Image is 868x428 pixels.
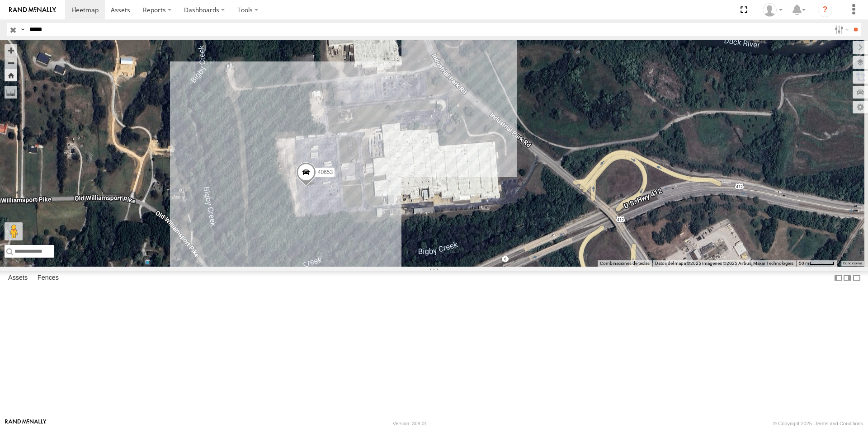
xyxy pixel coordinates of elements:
[843,271,852,284] label: Dock Summary Table to the Right
[4,272,32,284] label: Assets
[5,44,17,56] button: Zoom in
[5,86,17,99] label: Measure
[853,101,868,113] label: Map Settings
[843,262,862,265] a: Condiciones (se abre en una nueva pestaña)
[19,23,26,36] label: Search Query
[5,56,17,69] button: Zoom out
[655,261,793,266] span: Datos del mapa ©2025 Imágenes ©2025 Airbus, Maxar Technologies
[773,421,863,426] div: © Copyright 2025 -
[796,260,837,267] button: Escala del mapa: 50 m por 52 píxeles
[831,23,850,36] label: Search Filter Options
[818,3,832,17] i: ?
[393,421,427,426] div: Version: 308.01
[834,271,843,284] label: Dock Summary Table to the Left
[815,421,863,426] a: Terms and Conditions
[318,169,333,175] span: 40653
[852,271,861,284] label: Hide Summary Table
[600,260,650,267] button: Combinaciones de teclas
[5,222,23,240] button: Arrastra el hombrecito naranja al mapa para abrir Street View
[759,3,786,17] div: Juan Lopez
[5,69,17,81] button: Zoom Home
[799,261,809,266] span: 50 m
[5,419,47,428] a: Visit our Website
[9,7,56,13] img: rand-logo.svg
[33,272,63,284] label: Fences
